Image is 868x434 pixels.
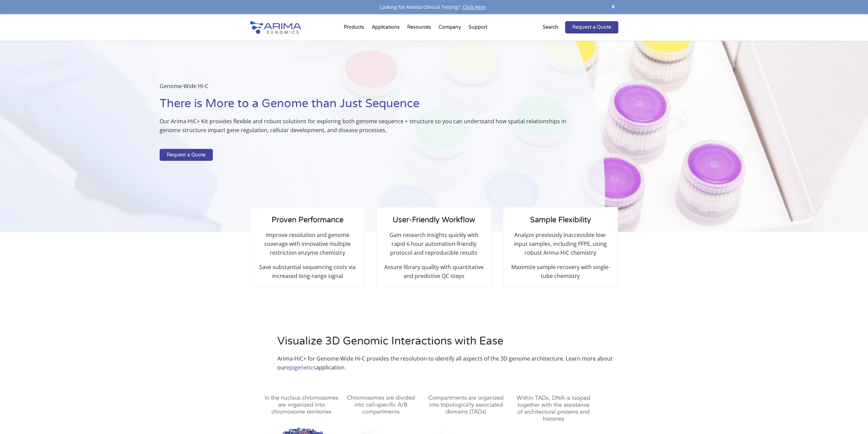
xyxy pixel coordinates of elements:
[384,263,484,280] p: Assure library quality with quantitative and predictive QC steps
[160,82,571,96] p: Genome-Wide Hi-C
[393,215,475,224] span: User-Friendly Workflow
[565,21,618,33] a: Request a Quote
[460,4,488,10] a: Click Here
[286,364,316,371] a: epigenetics
[510,263,610,280] p: Maximize sample recovery with single-tube chemistry
[250,21,301,34] img: Arima-Genomics-logo
[258,230,358,263] p: Improve resolution and genome coverage with innovative multiple restriction enzyme chemistry
[160,149,213,161] a: Request a Quote
[271,215,343,224] span: Proven Performance
[160,96,571,117] h1: There is More to a Genome than Just Sequence
[250,3,618,12] div: Looking for Aventa Clinical Testing?
[384,230,484,263] p: Gain research insights quickly with rapid 6 hour automation-friendly protocol and reproducible re...
[543,23,558,32] p: Search
[277,354,618,372] p: Arima-HiC+ for Genome-Wide Hi-C provides the resolution to identify all aspects of the 3D genome ...
[530,215,591,224] span: Sample Flexibility
[510,230,610,263] p: Analyze previously inaccessible low-input samples, including FFPE, using robust Arima-HiC chemistry
[277,334,618,354] h2: Visualize 3D Genomic Interactions with Ease
[160,117,571,140] p: Our Arima-HiC+ Kit provides flexible and robust solutions for exploring both genome sequence + st...
[258,263,358,280] p: Save substantial sequencing costs via increased long-range signal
